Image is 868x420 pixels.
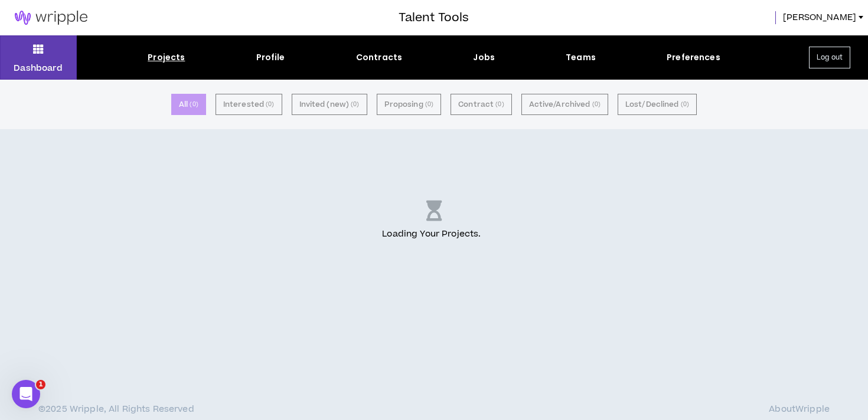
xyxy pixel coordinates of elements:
button: All (0) [171,94,206,115]
p: Loading Your Projects . [382,228,485,241]
small: ( 0 ) [495,99,504,110]
button: Proposing (0) [377,94,442,115]
div: Preferences [667,51,720,64]
small: ( 0 ) [266,99,274,110]
small: ( 0 ) [681,99,689,110]
button: Log out [809,47,850,68]
p: © 2025 Wripple , All Rights Reserved [38,405,194,414]
div: Contracts [356,51,402,64]
small: ( 0 ) [425,99,433,110]
div: Profile [256,51,285,64]
iframe: Intercom live chat [12,380,40,408]
span: 1 [36,380,45,389]
button: Invited (new) (0) [292,94,367,115]
button: Interested (0) [216,94,282,115]
button: Contract (0) [451,94,511,115]
div: Jobs [473,51,495,64]
button: Active/Archived (0) [521,94,608,115]
small: ( 0 ) [351,99,359,110]
p: Dashboard [14,62,63,74]
h3: Talent Tools [399,9,469,27]
small: ( 0 ) [190,99,198,110]
a: AboutWripple [769,405,830,414]
small: ( 0 ) [592,99,601,110]
button: Lost/Declined (0) [618,94,697,115]
div: Teams [566,51,596,64]
span: [PERSON_NAME] [783,11,856,24]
